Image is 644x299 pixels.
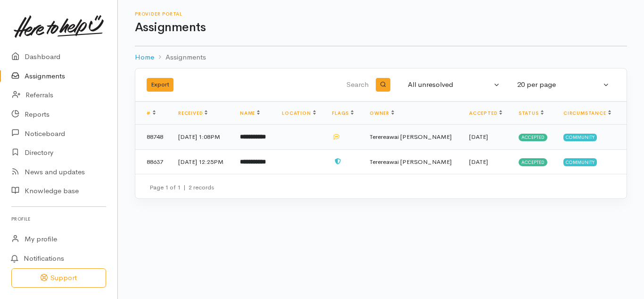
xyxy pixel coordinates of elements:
[147,78,173,92] button: Export
[512,76,615,94] button: 20 per page
[171,125,232,150] td: [DATE] 1:08PM
[11,268,106,288] button: Support
[135,149,171,174] td: 88637
[402,76,506,94] button: All unresolved
[149,183,214,191] small: Page 1 of 1 2 records
[519,110,544,116] a: Status
[563,110,611,116] a: Circumstance
[563,134,597,141] span: Community
[469,133,488,141] time: [DATE]
[183,183,186,191] span: |
[135,46,627,68] nav: breadcrumb
[370,110,394,116] a: Owner
[147,110,156,116] a: #
[519,158,547,166] span: Accepted
[408,79,492,90] div: All unresolved
[517,79,601,90] div: 20 per page
[178,110,207,116] a: Received
[563,158,597,166] span: Community
[240,110,260,116] a: Name
[135,11,627,17] h6: Provider Portal
[135,125,171,150] td: 88748
[469,110,502,116] a: Accepted
[154,52,206,63] li: Assignments
[274,74,371,96] input: Search
[135,21,627,34] h1: Assignments
[135,52,154,63] a: Home
[332,110,354,116] a: Flags
[282,110,315,116] a: Location
[370,158,452,166] span: Terereawai [PERSON_NAME]
[11,213,106,225] h6: Profile
[171,149,232,174] td: [DATE] 12:25PM
[370,133,452,141] span: Terereawai [PERSON_NAME]
[519,134,547,141] span: Accepted
[469,158,488,166] time: [DATE]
